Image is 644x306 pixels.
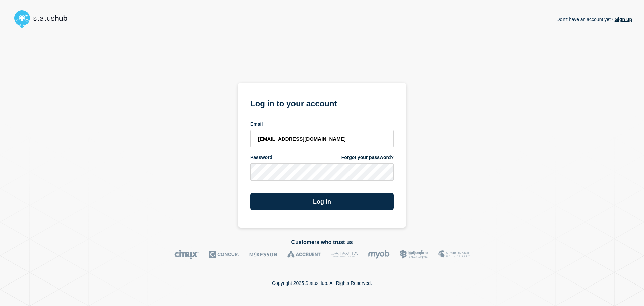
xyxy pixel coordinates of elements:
h1: Log in to your account [250,97,394,109]
img: Concur logo [209,250,239,259]
img: StatusHub logo [12,8,76,30]
span: Email [250,121,263,127]
p: Don't have an account yet? [556,11,632,28]
input: email input [250,130,394,147]
img: Accruent logo [287,250,321,259]
span: Password [250,154,272,161]
img: McKesson logo [249,250,277,259]
img: MSU logo [438,250,470,259]
a: Sign up [613,17,632,22]
img: myob logo [368,250,390,259]
p: Copyright 2025 StatusHub. All Rights Reserved. [272,280,372,286]
img: Bottomline logo [400,250,428,259]
a: Forgot your password? [341,154,394,161]
img: Citrix logo [174,250,199,259]
button: Log in [250,193,394,210]
input: password input [250,163,394,181]
h2: Customers who trust us [12,239,632,245]
img: DataVita logo [331,250,358,259]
